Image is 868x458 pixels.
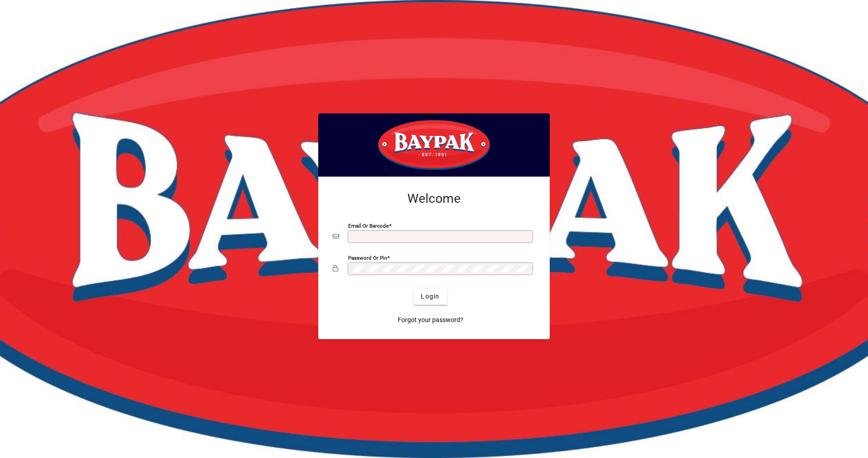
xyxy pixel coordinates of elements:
[398,315,463,325] span: Forgot your password?
[394,312,467,328] a: Forgot your password?
[348,254,387,261] mat-label: Password or Pin
[348,222,389,229] mat-label: Email or Barcode
[333,191,535,206] h2: Welcome
[421,292,439,301] span: Login
[414,289,447,305] button: Login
